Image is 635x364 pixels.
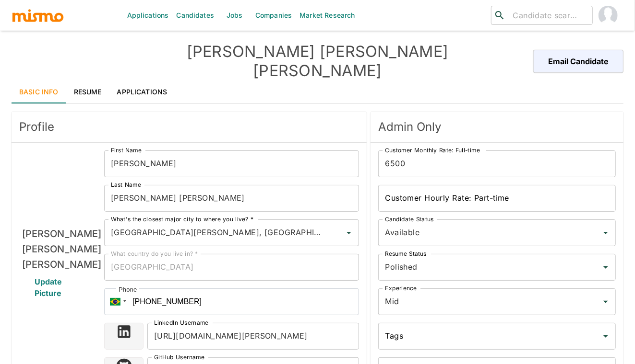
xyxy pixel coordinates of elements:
[111,181,141,189] label: Last Name
[509,9,589,22] input: Candidate search
[109,80,175,103] a: Applications
[342,226,356,239] button: Open
[12,8,64,23] img: logo
[26,150,98,222] img: Leonardo Burati da Silva
[378,119,616,135] span: Admin Only
[154,353,204,361] label: GitHub Username
[599,6,618,25] img: Carmen Vilachá
[154,318,209,327] label: LinkedIn Username
[599,295,612,308] button: Open
[533,50,623,73] button: Email Candidate
[385,284,417,292] label: Experience
[104,288,129,315] div: Brazil: + 55
[385,146,480,154] label: Customer Monthly Rate: Full-time
[599,330,612,343] button: Open
[385,215,433,223] label: Candidate Status
[385,250,427,258] label: Resume Status
[104,288,359,315] input: 1 (702) 123-4567
[12,80,66,103] a: Basic Info
[599,261,612,274] button: Open
[599,226,612,239] button: Open
[19,226,104,272] h6: [PERSON_NAME] [PERSON_NAME] [PERSON_NAME]
[23,276,100,299] span: Update Picture
[111,146,142,154] label: First Name
[111,215,253,223] label: What's the closest major city to where you live? *
[111,250,198,258] label: What country do you live in? *
[66,80,109,103] a: Resume
[19,119,359,135] span: Profile
[116,285,139,295] div: Phone
[165,42,471,80] h4: [PERSON_NAME] [PERSON_NAME] [PERSON_NAME]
